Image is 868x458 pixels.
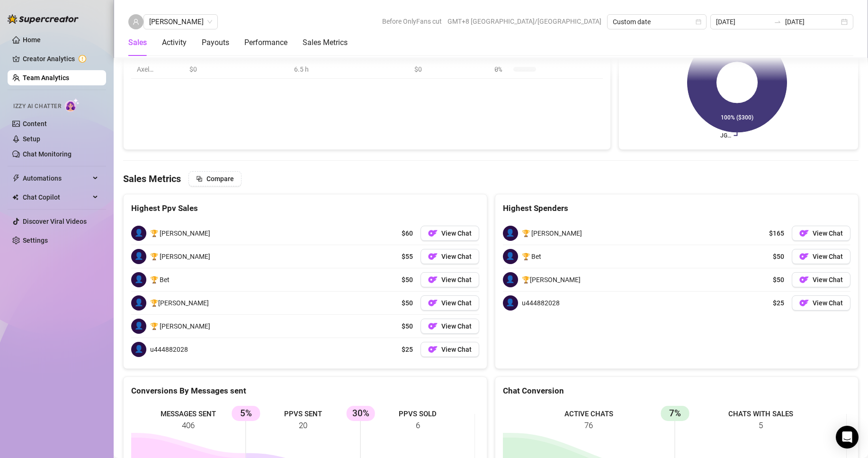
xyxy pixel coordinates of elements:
[23,237,48,244] a: Settings
[503,226,518,241] span: 👤
[494,64,510,74] span: 0 %
[65,98,80,112] img: AI Chatter
[428,321,438,331] img: OF
[773,298,784,308] span: $25
[150,321,210,331] span: 🏆 [PERSON_NAME]
[131,226,146,241] span: 👤
[785,17,839,27] input: End date
[150,298,209,308] span: 🏆[PERSON_NAME]
[696,19,701,25] span: calendar
[428,345,438,354] img: OF
[131,342,146,357] span: 👤
[23,218,87,225] a: Discover Viral Videos
[799,298,809,308] img: OF
[799,252,809,261] img: OF
[288,60,409,79] td: 6.5 h
[23,51,98,66] a: Creator Analytics exclamation-circle
[503,272,518,287] span: 👤
[131,385,479,397] div: Conversions By Messages sent
[441,299,472,307] span: View Chat
[303,37,348,48] div: Sales Metrics
[131,249,146,264] span: 👤
[522,251,541,262] span: 🏆 Bet
[441,253,472,260] span: View Chat
[402,298,413,308] span: $50
[421,272,479,287] button: OFView Chat
[792,226,850,241] button: OFView Chat
[23,190,90,205] span: Chat Copilot
[150,344,188,355] span: u444882028
[421,319,479,334] button: OFView Chat
[613,15,701,29] span: Custom date
[522,298,560,308] span: u444882028
[402,275,413,285] span: $50
[184,60,288,79] td: $0
[150,275,170,285] span: 🏆 Bet
[813,253,843,260] span: View Chat
[773,251,784,262] span: $50
[402,228,413,238] span: $60
[792,249,850,264] button: OFView Chat
[792,295,850,311] button: OFView Chat
[131,295,146,311] span: 👤
[133,18,139,25] span: user
[441,322,472,330] span: View Chat
[428,229,438,238] img: OF
[813,299,843,307] span: View Chat
[23,120,47,128] a: Content
[23,74,69,82] a: Team Analytics
[522,275,581,285] span: 🏆[PERSON_NAME]
[23,150,72,158] a: Chat Monitoring
[503,249,518,264] span: 👤
[421,342,479,357] button: OFView Chat
[774,18,781,26] span: swap-right
[188,171,242,186] button: Compare
[402,321,413,331] span: $50
[12,174,20,182] span: thunderbolt
[421,295,479,311] button: OFView Chat
[799,275,809,284] img: OF
[421,226,479,241] button: OFView Chat
[23,171,90,186] span: Automations
[123,172,181,185] h4: Sales Metrics
[792,272,850,287] button: OFView Chat
[131,319,146,334] span: 👤
[799,229,809,238] img: OF
[196,175,203,182] span: block
[503,385,851,397] div: Chat Conversion
[8,14,79,24] img: logo-BBDzfeDw.svg
[149,15,212,29] span: Frank Vincent Coco
[131,202,479,215] div: Highest Ppv Sales
[202,37,229,48] div: Payouts
[421,249,479,264] a: OFView Chat
[774,18,781,26] span: to
[428,298,438,308] img: OF
[522,228,582,238] span: 🏆 [PERSON_NAME]
[382,14,442,28] span: Before OnlyFans cut
[131,60,184,79] td: Axel…
[441,229,472,237] span: View Chat
[813,229,843,237] span: View Chat
[503,202,851,215] div: Highest Spenders
[402,251,413,262] span: $55
[13,102,61,111] span: Izzy AI Chatter
[150,228,210,238] span: 🏆 [PERSON_NAME]
[773,275,784,285] span: $50
[23,135,40,143] a: Setup
[150,251,210,262] span: 🏆 [PERSON_NAME]
[402,344,413,355] span: $25
[409,60,488,79] td: $0
[441,346,472,353] span: View Chat
[206,175,234,183] span: Compare
[813,276,843,284] span: View Chat
[12,194,18,201] img: Chat Copilot
[769,228,784,238] span: $165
